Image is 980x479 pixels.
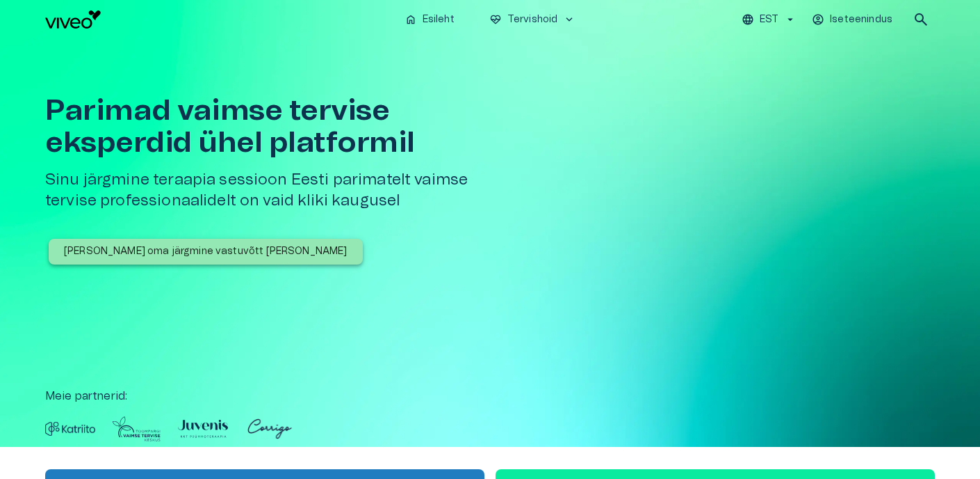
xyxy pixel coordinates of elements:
button: open search modal [907,6,935,33]
span: home [405,13,417,26]
p: Esileht [423,13,455,27]
button: Iseteenindus [810,10,896,30]
p: EST [760,13,778,27]
button: ecg_heartTervishoidkeyboard_arrow_down [484,10,582,30]
span: ecg_heart [489,13,502,26]
a: Navigate to homepage [45,10,393,29]
p: [PERSON_NAME] oma järgmine vastuvõtt [PERSON_NAME] [64,244,348,259]
h1: Parimad vaimse tervise eksperdid ühel platformil [45,95,496,159]
img: Viveo logo [45,10,101,29]
img: Partner logo [112,416,161,442]
p: Iseteenindus [830,13,892,27]
span: search [913,11,929,28]
h5: Sinu järgmine teraapia sessioon Eesti parimatelt vaimse tervise professionaalidelt on vaid kliki ... [45,170,496,211]
button: EST [740,10,799,30]
button: [PERSON_NAME] oma järgmine vastuvõtt [PERSON_NAME] [49,239,363,265]
img: Partner logo [178,416,228,442]
img: Partner logo [45,416,95,442]
span: keyboard_arrow_down [563,13,575,26]
button: homeEsileht [399,10,462,30]
p: Meie partnerid : [45,388,935,405]
img: Partner logo [245,416,295,442]
p: Tervishoid [507,13,558,27]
